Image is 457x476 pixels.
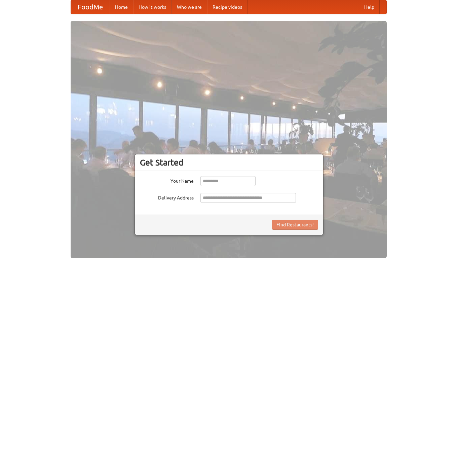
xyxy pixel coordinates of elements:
[133,0,172,14] a: How it works
[71,0,110,14] a: FoodMe
[172,0,207,14] a: Who we are
[359,0,380,14] a: Help
[272,220,318,230] button: Find Restaurants!
[140,176,194,184] label: Your Name
[207,0,247,14] a: Recipe videos
[140,157,318,168] h3: Get Started
[110,0,133,14] a: Home
[140,193,194,201] label: Delivery Address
